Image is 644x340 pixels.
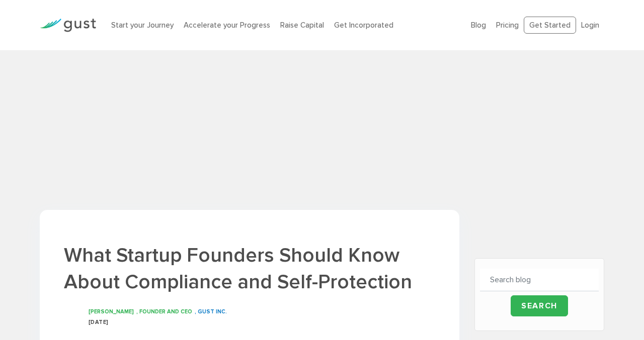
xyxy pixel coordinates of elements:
span: [DATE] [89,319,109,325]
a: Login [581,21,599,30]
span: [PERSON_NAME] [89,308,134,315]
a: Blog [471,21,486,30]
h1: What Startup Founders Should Know About Compliance and Self-Protection [64,242,435,295]
a: Accelerate your Progress [184,21,270,30]
img: Gust Logo [40,19,96,32]
span: , Founder and CEO [136,308,192,315]
a: Get Incorporated [334,21,393,30]
a: Raise Capital [280,21,324,30]
a: Pricing [496,21,519,30]
a: Get Started [524,17,576,34]
input: Search [511,295,568,316]
a: Start your Journey [111,21,174,30]
span: , GUST INC. [195,308,227,315]
input: Search blog [480,269,599,291]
